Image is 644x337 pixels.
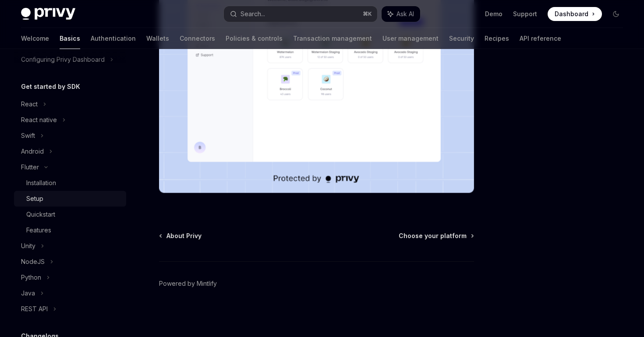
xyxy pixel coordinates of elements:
[21,272,41,283] div: Python
[26,193,43,204] div: Setup
[160,232,202,240] a: About Privy
[166,232,202,240] span: About Privy
[14,175,126,191] a: Installation
[21,256,45,267] div: NodeJS
[555,10,588,18] span: Dashboard
[513,10,537,18] a: Support
[399,232,473,240] a: Choose your platform
[21,28,49,49] a: Welcome
[21,288,35,298] div: Java
[485,28,509,49] a: Recipes
[396,10,414,18] span: Ask AI
[520,28,561,49] a: API reference
[26,209,55,220] div: Quickstart
[21,81,80,92] h5: Get started by SDK
[382,6,420,22] button: Ask AI
[21,162,39,172] div: Flutter
[399,232,467,240] span: Choose your platform
[293,28,372,49] a: Transaction management
[91,28,136,49] a: Authentication
[609,7,623,21] button: Toggle dark mode
[60,28,80,49] a: Basics
[382,28,439,49] a: User management
[241,9,265,19] div: Search...
[180,28,215,49] a: Connectors
[21,130,35,141] div: Swift
[21,241,35,251] div: Unity
[26,178,56,188] div: Installation
[226,28,283,49] a: Policies & controls
[146,28,169,49] a: Wallets
[21,146,44,157] div: Android
[363,11,372,18] span: ⌘ K
[21,115,57,125] div: React native
[14,191,126,207] a: Setup
[14,207,126,222] a: Quickstart
[485,10,502,18] a: Demo
[21,304,48,314] div: REST API
[14,222,126,238] a: Features
[21,8,75,20] img: dark logo
[449,28,474,49] a: Security
[21,99,38,109] div: React
[548,7,602,21] a: Dashboard
[159,279,217,288] a: Powered by Mintlify
[224,6,377,22] button: Search...⌘K
[26,225,51,235] div: Features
